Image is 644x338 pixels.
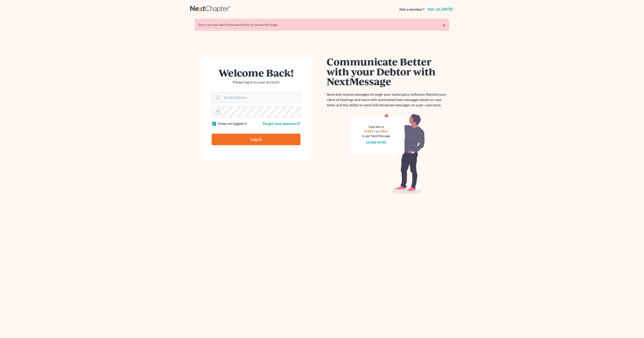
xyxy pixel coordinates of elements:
a: PRO+ [380,129,389,133]
p: Please log in to your account [212,80,300,85]
img: nextmessage_bg-59042aed3d76b12b5cd301f8e5b87938c9018125f34e5fa2b7a6b67550977c72.svg [351,113,425,194]
input: Email Address [222,92,300,103]
h1: Welcome Back! [212,68,300,78]
a: Sign up [DATE]! [426,7,454,11]
a: START+ [364,129,376,133]
a: Learn more [366,140,387,144]
strong: Not a member? [399,7,424,12]
p: Send and receive messages through your bankruptcy software. Remind your client of hearings and mo... [327,92,449,108]
div: to get NextMessage. [362,134,391,138]
div: Sorry, but you don't have permission to access this page [198,22,446,27]
a: Forgot your password? [263,121,300,126]
span: or [376,129,380,133]
div: Upgrade to [362,124,391,129]
h1: Communicate Better with your Debtor with NextMessage [327,57,449,86]
label: Keep me logged in [218,121,247,126]
input: Log In [212,134,300,145]
a: × [442,22,446,28]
